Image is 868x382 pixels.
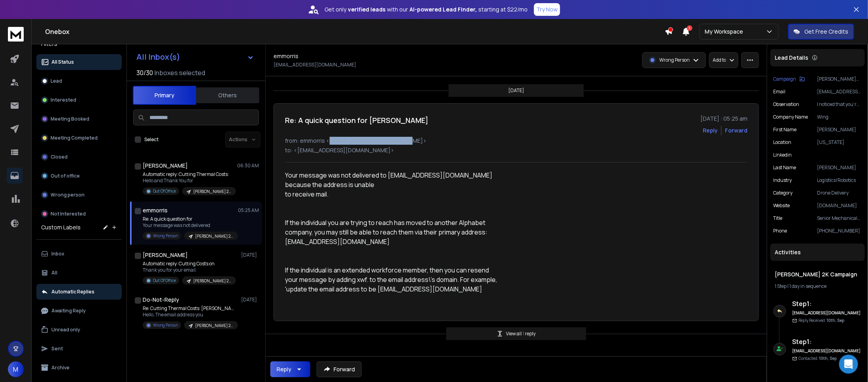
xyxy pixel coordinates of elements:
p: Lead [51,78,62,84]
button: M [8,361,24,377]
p: My Workspace [705,28,746,36]
div: Open Intercom Messenger [839,355,858,374]
button: Awaiting Reply [36,303,122,319]
p: Re: Cutting Thermal Costs: [PERSON_NAME] [143,305,238,312]
p: Your message was not delivered [143,222,238,229]
p: Lead Details [775,54,809,62]
h6: [EMAIL_ADDRESS][DOMAIN_NAME] [793,348,862,354]
p: Wrong person [51,192,85,198]
p: [DOMAIN_NAME] [817,202,862,209]
button: Get Free Credits [788,24,854,40]
p: [PERSON_NAME] 2K Campaign [193,278,231,284]
p: [PERSON_NAME] 2K Campaign [195,233,233,239]
p: [PERSON_NAME] 2K Campaign [817,76,862,82]
h3: Inboxes selected [155,68,205,78]
p: Out Of Office [153,278,176,284]
p: [PERSON_NAME] [817,127,862,133]
button: All [36,265,122,281]
p: Wing [817,114,862,120]
p: Unread only [51,327,80,333]
h1: [PERSON_NAME] [143,251,188,259]
button: Campaign [774,76,805,82]
p: 05:25 AM [238,207,259,214]
p: Contacted [799,356,837,361]
h1: [PERSON_NAME] [143,162,188,170]
strong: AI-powered Lead Finder, [409,6,477,13]
p: Hello and Thank You for [143,178,236,184]
button: Out of office [36,168,122,184]
button: Forward [317,361,362,377]
button: Reply [703,127,718,134]
button: Unread only [36,322,122,338]
h1: emmorris [274,52,298,60]
p: Company Name [774,114,808,120]
p: Re: A quick question for [143,216,238,222]
p: Closed [51,154,68,160]
button: Others [196,87,259,104]
button: Lead [36,73,122,89]
span: 1 [687,25,693,31]
div: Your message was not delivered to [EMAIL_ADDRESS][DOMAIN_NAME] because the address is unable to r... [285,170,522,310]
button: Inbox [36,246,122,262]
button: All Status [36,54,122,70]
p: Add to [713,57,726,63]
p: I noticed that you're a Senior Mechanical Engineer at Wing, an Alphabet company that provides dro... [817,101,862,108]
p: Phone [774,228,787,234]
p: Thank you for your email. [143,267,236,273]
p: [US_STATE] [817,139,862,146]
p: Interested [51,97,76,103]
p: Wrong Person [153,322,178,328]
p: linkedin [774,152,792,158]
button: Wrong person [36,187,122,203]
p: Senior Mechanical Engineer [817,215,862,221]
p: [PERSON_NAME] [817,165,862,171]
p: Wrong Person [153,233,178,239]
p: Try Now [536,6,558,13]
p: All [51,270,57,276]
button: All Inbox(s) [130,49,260,65]
p: Not Interested [51,211,86,217]
p: [PERSON_NAME] 2K Campaign [193,189,231,195]
div: Forward [725,127,747,134]
p: to: <[EMAIL_ADDRESS][DOMAIN_NAME]> [285,146,747,154]
p: Sent [51,346,63,352]
h1: Onebox [45,27,665,36]
h6: Step 1 : [793,299,862,308]
p: Drone Delivery [817,190,862,196]
p: Inbox [51,251,64,257]
button: Sent [36,341,122,357]
p: [DATE] : 05:25 am [700,115,747,123]
div: | [775,283,860,289]
span: 30 / 30 [136,68,153,78]
span: 1 Step [775,283,787,289]
button: Meeting Booked [36,111,122,127]
p: [PERSON_NAME] 2K Campaign [195,323,233,329]
div: Reply [277,365,291,373]
p: [DATE] [241,252,259,258]
p: Out Of Office [153,188,176,194]
p: Get only with our starting at $22/mo [325,6,528,13]
h1: All Inbox(s) [136,53,180,61]
p: Campaign [774,76,796,82]
p: location [774,139,792,146]
span: 10th, Sep [819,356,837,361]
p: Last Name [774,165,796,171]
div: Activities [770,244,865,261]
label: Select [144,136,159,143]
span: 10th, Sep [827,318,845,323]
p: category [774,190,793,196]
p: Email [774,89,786,95]
strong: verified leads [348,6,385,13]
span: 1 day in sequence [790,283,827,289]
p: industry [774,177,792,183]
button: Primary [133,86,196,105]
p: [DATE] [241,297,259,303]
p: Archive [51,365,70,371]
h1: Re: A quick question for [PERSON_NAME] [285,115,428,126]
p: Meeting Completed [51,135,98,141]
button: Archive [36,360,122,376]
p: Wrong Person [659,57,690,63]
p: Automatic reply: Cutting Costs on [143,261,236,267]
